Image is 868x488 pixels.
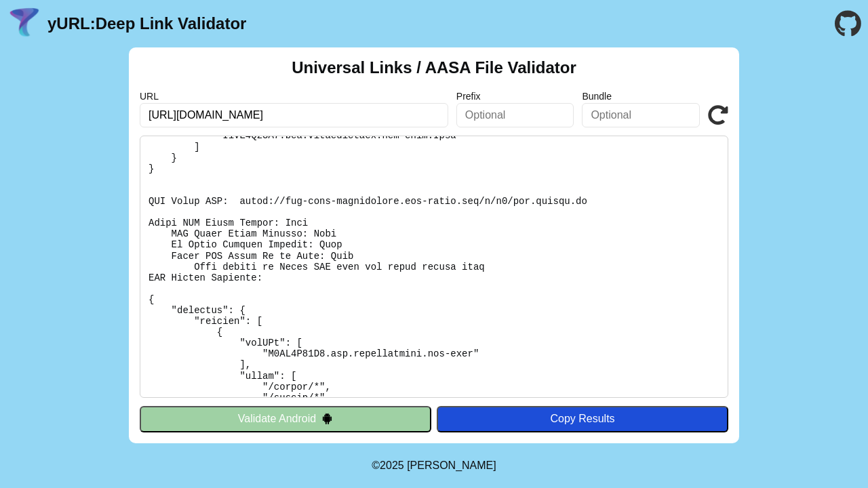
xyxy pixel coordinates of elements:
img: yURL Logo [7,6,42,41]
label: Bundle [582,91,700,102]
pre: Lorem ipsu do: sitam://con.adipis.el/.sedd-eiusm/tempo-inc-utla-etdoloremag Al Enimadmi: Veni Qui... [140,136,728,398]
a: Michael Ibragimchayev's Personal Site [407,460,496,471]
h2: Universal Links / AASA File Validator [292,58,576,77]
footer: © [372,443,496,488]
img: droidIcon.svg [321,413,333,424]
input: Required [140,103,448,127]
input: Optional [456,103,574,127]
label: URL [140,91,448,102]
a: yURL:Deep Link Validator [47,14,246,33]
span: 2025 [380,460,404,471]
button: Validate Android [140,406,431,432]
label: Prefix [456,91,574,102]
div: Copy Results [443,413,722,425]
button: Copy Results [437,406,728,432]
input: Optional [582,103,700,127]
